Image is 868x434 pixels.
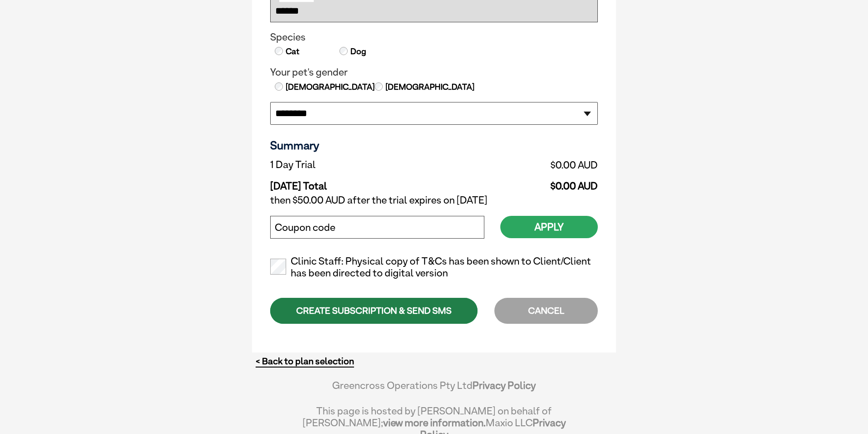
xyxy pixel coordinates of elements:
a: < Back to plan selection [256,356,354,367]
label: Coupon code [275,222,335,234]
div: Greencross Operations Pty Ltd [302,379,566,400]
a: Privacy Policy [473,379,536,391]
td: $0.00 AUD [448,173,598,192]
a: view more information. [383,417,486,429]
h3: Summary [270,138,598,152]
input: Clinic Staff: Physical copy of T&Cs has been shown to Client/Client has been directed to digital ... [270,259,286,275]
legend: Your pet's gender [270,66,598,78]
td: 1 Day Trial [270,157,448,173]
td: then $50.00 AUD after the trial expires on [DATE] [270,192,598,209]
div: CREATE SUBSCRIPTION & SEND SMS [270,298,478,324]
legend: Species [270,31,598,43]
td: [DATE] Total [270,173,448,192]
button: Apply [500,216,598,238]
label: Clinic Staff: Physical copy of T&Cs has been shown to Client/Client has been directed to digital ... [270,255,598,279]
td: $0.00 AUD [448,157,598,173]
div: CANCEL [494,298,598,324]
